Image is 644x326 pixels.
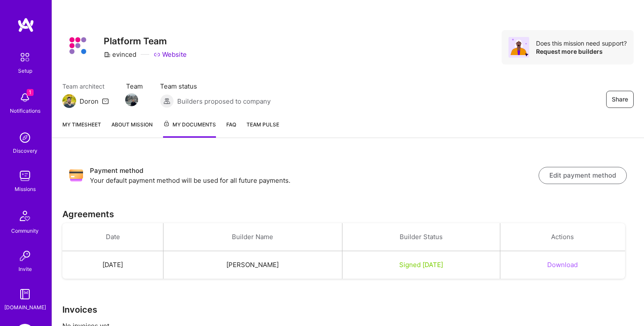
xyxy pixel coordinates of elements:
[247,120,279,138] a: Team Pulse
[18,264,32,274] div: Invite
[126,92,137,107] a: Team Member Avatar
[102,98,109,105] i: icon Mail
[15,185,36,194] div: Missions
[247,121,279,128] span: Team Pulse
[16,129,34,146] img: discovery
[539,167,627,184] button: Edit payment method
[508,37,529,58] img: Avatar
[80,97,99,106] div: Doron
[62,304,634,315] h3: Invoices
[27,89,34,96] span: 1
[16,89,34,106] img: bell
[342,223,500,251] th: Builder Status
[154,50,187,59] a: Website
[353,260,490,269] div: Signed [DATE]
[62,120,101,138] a: My timesheet
[11,226,39,235] div: Community
[62,94,76,108] img: Team Architect
[90,176,539,185] p: Your default payment method will be used for all future payments.
[17,17,34,33] img: logo
[536,47,627,55] div: Request more builders
[163,120,216,138] a: My Documents
[4,303,46,312] div: [DOMAIN_NAME]
[16,247,34,264] img: Invite
[15,206,35,226] img: Community
[612,95,628,104] span: Share
[160,94,174,108] img: Builders proposed to company
[62,209,634,219] h3: Agreements
[16,167,34,185] img: teamwork
[500,223,625,251] th: Actions
[160,82,271,91] span: Team status
[163,251,342,279] td: [PERSON_NAME]
[18,66,32,75] div: Setup
[10,106,40,115] div: Notifications
[177,97,271,106] span: Builders proposed to company
[547,260,578,269] button: Download
[62,30,93,61] img: Company Logo
[163,120,216,129] span: My Documents
[104,36,187,46] h3: Platform Team
[62,223,163,251] th: Date
[163,223,342,251] th: Builder Name
[69,169,83,182] img: Payment method
[16,48,34,66] img: setup
[126,82,143,91] span: Team
[104,50,136,59] div: evinced
[111,120,153,138] a: About Mission
[16,286,34,303] img: guide book
[226,120,236,138] a: FAQ
[104,51,111,58] i: icon CompanyGray
[536,39,627,47] div: Does this mission need support?
[90,166,539,176] h3: Payment method
[606,91,634,108] button: Share
[62,251,163,279] td: [DATE]
[62,82,109,91] span: Team architect
[125,93,138,106] img: Team Member Avatar
[13,146,37,155] div: Discovery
